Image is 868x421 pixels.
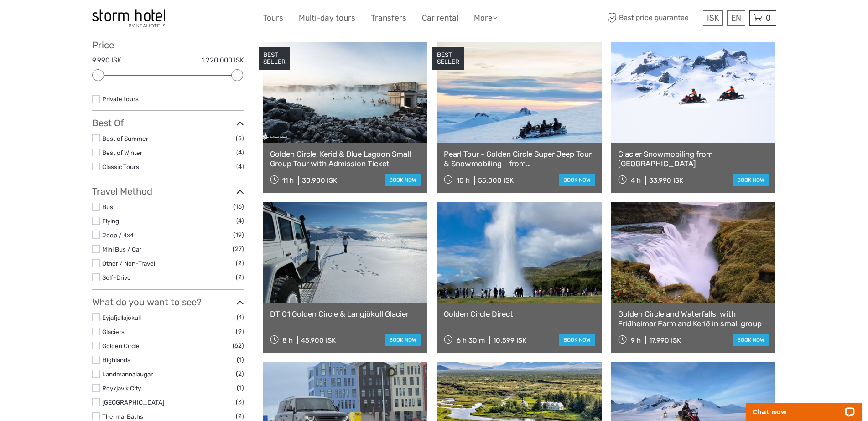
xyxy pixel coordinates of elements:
[474,11,498,25] a: More
[422,11,458,25] a: Car rental
[270,149,421,168] a: Golden Circle, Kerid & Blue Lagoon Small Group Tour with Admission Ticket
[631,336,641,344] span: 9 h
[302,176,337,185] div: 30.900 ISK
[478,176,514,185] div: 55.000 ISK
[92,9,165,27] img: 100-ccb843ef-9ccf-4a27-8048-e049ba035d15_logo_small.jpg
[236,369,244,379] span: (2)
[385,174,421,186] a: book now
[102,246,141,253] a: Mini Bus / Car
[301,336,336,344] div: 45.900 ISK
[631,176,641,185] span: 4 h
[92,186,244,197] h3: Travel Method
[102,314,141,321] a: Eyjafjallajökull
[102,356,130,364] a: Highlands
[236,258,244,268] span: (2)
[236,397,244,407] span: (3)
[740,392,868,421] iframe: LiveChat chat widget
[102,370,153,378] a: Landmannalaugar
[102,385,141,392] a: Reykjavík City
[727,10,745,26] div: EN
[236,272,244,282] span: (2)
[102,217,119,225] a: Flying
[102,399,164,406] a: [GEOGRAPHIC_DATA]
[102,328,125,335] a: Glaciers
[282,176,294,185] span: 11 h
[102,203,113,210] a: Bus
[237,383,244,393] span: (1)
[299,11,355,25] a: Multi-day tours
[236,161,244,172] span: (4)
[102,342,140,349] a: Golden Circle
[559,334,595,346] a: book now
[102,274,131,281] a: Self-Drive
[733,174,769,186] a: book now
[233,230,244,240] span: (19)
[92,40,244,51] h3: Price
[649,176,683,185] div: 33.990 ISK
[457,336,485,344] span: 6 h 30 m
[92,118,244,128] h3: Best Of
[259,47,290,70] div: BEST SELLER
[236,326,244,337] span: (9)
[233,340,244,351] span: (62)
[102,135,148,142] a: Best of Summer
[764,13,772,22] span: 0
[493,336,526,344] div: 10.599 ISK
[733,334,769,346] a: book now
[282,336,293,344] span: 8 h
[102,260,155,267] a: Other / Non-Travel
[385,334,421,346] a: book now
[233,201,244,212] span: (16)
[263,11,283,25] a: Tours
[444,149,595,168] a: Pearl Tour - Golden Circle Super Jeep Tour & Snowmobiling - from [GEOGRAPHIC_DATA]
[102,413,143,420] a: Thermal Baths
[649,336,681,344] div: 17.990 ISK
[102,163,139,170] a: Classic Tours
[102,231,134,239] a: Jeep / 4x4
[236,147,244,158] span: (4)
[201,56,244,65] label: 1.220.000 ISK
[236,216,244,226] span: (4)
[432,47,464,70] div: BEST SELLER
[371,11,406,25] a: Transfers
[618,309,769,328] a: Golden Circle and Waterfalls, with Friðheimar Farm and Kerið in small group
[605,10,701,26] span: Best price guarantee
[707,13,719,22] span: ISK
[618,149,769,168] a: Glacier Snowmobiling from [GEOGRAPHIC_DATA]
[102,95,139,103] a: Private tours
[237,354,244,365] span: (1)
[444,309,595,318] a: Golden Circle Direct
[102,149,142,156] a: Best of Winter
[270,309,421,318] a: DT 01 Golden Circle & Langjökull Glacier
[92,297,244,308] h3: What do you want to see?
[559,174,595,186] a: book now
[233,244,244,254] span: (27)
[457,176,470,185] span: 10 h
[237,312,244,323] span: (1)
[236,133,244,144] span: (5)
[92,56,121,65] label: 9.990 ISK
